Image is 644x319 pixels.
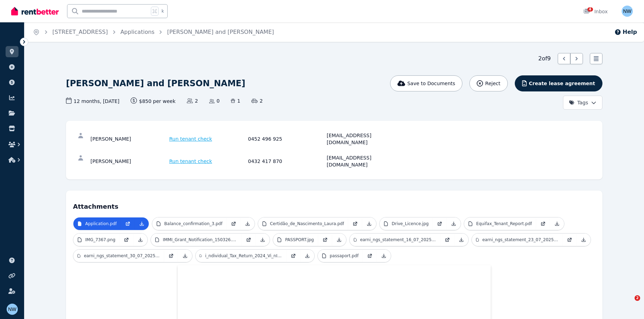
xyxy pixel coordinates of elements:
a: Download Attachment [241,217,255,230]
span: 4 [587,7,593,12]
a: Open in new Tab [536,217,550,230]
a: IMMI_Grant_Notification_150326.pdf [151,233,242,246]
a: Open in new Tab [348,217,362,230]
span: Run tenant check [169,158,212,165]
p: PASSPORT.jpg [285,237,314,243]
span: Run tenant check [169,135,212,142]
a: Download Attachment [133,233,147,246]
a: Download Attachment [332,233,346,246]
span: k [161,8,164,14]
p: Equifax_Tenant_Report.pdf [476,221,532,227]
a: [STREET_ADDRESS] [52,29,108,35]
p: passaport.pdf [330,253,359,259]
a: Download Attachment [300,250,314,262]
a: PASSPORT.jpg [273,233,318,246]
a: Open in new Tab [318,233,332,246]
div: [PERSON_NAME] [90,154,167,168]
span: Create lease agreement [529,80,595,87]
span: Save to Documents [407,80,455,87]
a: Balance_confirmation_3.pdf [152,217,227,230]
a: passaport.pdf [318,250,363,262]
button: Reject [469,75,507,91]
a: Download Attachment [256,233,270,246]
a: Open in new Tab [433,217,447,230]
p: Drive_Licence.jpg [391,221,429,227]
nav: Breadcrumb [24,22,282,42]
img: Nicole Welch [7,304,18,315]
a: Download Attachment [454,233,468,246]
span: 12 months , [DATE] [66,97,119,105]
a: [PERSON_NAME] and [PERSON_NAME] [167,29,274,35]
p: earni_ngs_statement_16_07_2025_6506945.pdf [360,237,436,243]
a: Open in new Tab [121,217,135,230]
a: Drive_Licence.jpg [380,217,433,230]
p: earni_ngs_statement_23_07_2025_6564601.pdf [482,237,558,243]
span: $850 per week [131,97,176,105]
a: Download Attachment [178,250,192,262]
a: Application.pdf [73,217,121,230]
p: Balance_confirmation_3.pdf [164,221,222,227]
a: Open in new Tab [286,250,300,262]
iframe: Intercom live chat [620,295,637,312]
a: Equifax_Tenant_Report.pdf [464,217,536,230]
a: earni_ngs_statement_30_07_2025_6619208.pdf [73,250,164,262]
p: earni_ngs_statement_30_07_2025_6619208.pdf [84,253,160,259]
a: Open in new Tab [440,233,454,246]
a: earni_ngs_statement_16_07_2025_6506945.pdf [350,233,440,246]
span: 2 [635,295,640,301]
a: Download Attachment [377,250,391,262]
a: IMG_7367.png [73,233,119,246]
div: Inbox [583,8,608,15]
span: 0 [209,97,220,104]
a: earni_ngs_statement_23_07_2025_6564601.pdf [472,233,563,246]
div: 0432 417 870 [248,154,325,168]
a: Certidão_de_Nascimento_Laura.pdf [258,217,349,230]
p: Application.pdf [85,221,117,227]
div: [EMAIL_ADDRESS][DOMAIN_NAME] [327,132,404,146]
p: i_ndividual_Tax_Return_2024_Vi_nICIUS_BENEVIDES_KOHN.pdf [205,253,282,259]
a: Open in new Tab [119,233,133,246]
div: [EMAIL_ADDRESS][DOMAIN_NAME] [327,154,404,168]
h4: Attachments [73,198,595,212]
p: IMG_7367.png [85,237,115,243]
a: Open in new Tab [242,233,256,246]
a: Download Attachment [362,217,376,230]
button: Tags [563,96,602,110]
button: Save to Documents [390,75,463,91]
a: Open in new Tab [363,250,377,262]
img: Nicole Welch [622,6,633,17]
span: Reject [485,80,500,87]
a: i_ndividual_Tax_Return_2024_Vi_nICIUS_BENEVIDES_KOHN.pdf [196,250,286,262]
a: Open in new Tab [227,217,241,230]
a: Open in new Tab [563,233,577,246]
h1: [PERSON_NAME] and [PERSON_NAME] [66,78,245,89]
img: RentBetter [11,6,59,16]
span: 2 [251,97,263,104]
span: Tags [569,99,588,106]
a: Open in new Tab [164,250,178,262]
p: IMMI_Grant_Notification_150326.pdf [163,237,237,243]
a: Download Attachment [577,233,591,246]
a: Download Attachment [135,217,149,230]
a: Applications [120,29,155,35]
button: Create lease agreement [515,75,602,91]
a: Download Attachment [447,217,461,230]
a: Download Attachment [550,217,564,230]
span: 2 of 9 [538,54,551,63]
span: 2 [187,97,198,104]
button: Help [614,28,637,36]
p: Certidão_de_Nascimento_Laura.pdf [270,221,344,227]
div: 0452 496 925 [248,132,325,146]
div: [PERSON_NAME] [90,132,167,146]
span: 1 [231,97,240,104]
